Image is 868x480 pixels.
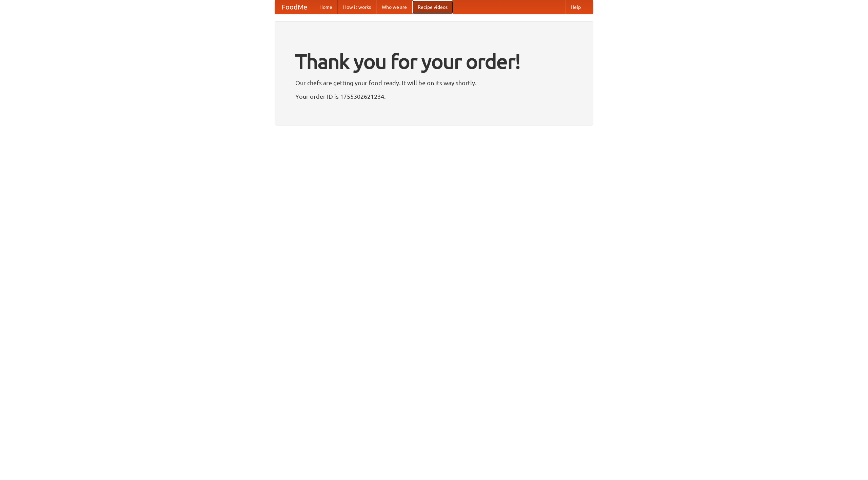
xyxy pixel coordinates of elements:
a: FoodMe [275,0,314,14]
a: Recipe videos [412,0,453,14]
a: Help [565,0,586,14]
p: Your order ID is 1755302621234. [295,91,573,101]
a: Who we are [376,0,412,14]
h1: Thank you for your order! [295,45,573,78]
a: How it works [338,0,376,14]
a: Home [314,0,338,14]
p: Our chefs are getting your food ready. It will be on its way shortly. [295,78,573,88]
